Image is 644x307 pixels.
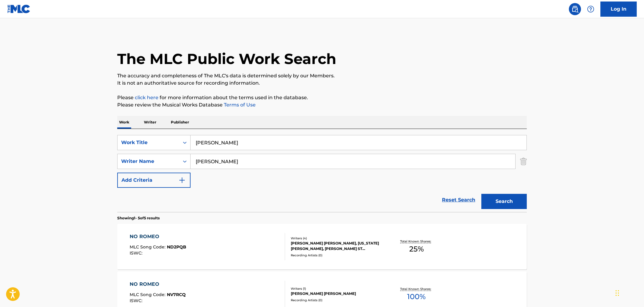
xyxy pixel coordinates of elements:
p: Publisher [169,116,191,129]
p: The accuracy and completeness of The MLC's data is determined solely by our Members. [117,72,527,79]
p: Please for more information about the terms used in the database. [117,94,527,101]
div: Writer Name [121,158,176,165]
img: help [587,5,594,13]
p: It is not an authoritative source for recording information. [117,79,527,87]
img: 9d2ae6d4665cec9f34b9.svg [178,177,186,184]
h1: The MLC Public Work Search [117,50,336,68]
div: Writers ( 4 ) [291,236,382,241]
img: MLC Logo [7,5,31,13]
a: click here [135,95,158,100]
button: Search [481,194,527,209]
span: ISWC : [130,298,144,303]
p: Work [117,116,131,129]
div: Help [585,3,597,15]
p: Please review the Musical Works Database [117,101,527,109]
div: Drag [616,284,619,302]
span: 25 % [409,244,424,255]
img: search [571,5,579,13]
p: Showing 1 - 5 of 5 results [117,215,160,221]
button: Add Criteria [117,173,191,188]
span: MLC Song Code : [130,244,167,250]
div: Recording Artists ( 0 ) [291,298,382,302]
span: MLC Song Code : [130,292,167,297]
span: ND2PQB [167,244,186,250]
div: [PERSON_NAME] [PERSON_NAME], [US_STATE][PERSON_NAME], [PERSON_NAME] ST [PERSON_NAME], [PERSON_NAME] [291,241,382,251]
div: Recording Artists ( 0 ) [291,253,382,258]
div: Writers ( 1 ) [291,286,382,291]
a: Log In [600,2,637,17]
span: ISWC : [130,250,144,256]
a: Terms of Use [223,102,256,108]
p: Total Known Shares: [400,239,433,244]
span: 100 % [407,291,426,302]
div: NO ROMEO [130,281,186,288]
iframe: Chat Widget [614,278,644,307]
div: Work Title [121,139,176,146]
span: NV7RCQ [167,292,186,297]
form: Search Form [117,135,527,212]
a: NO ROMEOMLC Song Code:ND2PQBISWC:Writers (4)[PERSON_NAME] [PERSON_NAME], [US_STATE][PERSON_NAME],... [117,224,527,269]
div: NO ROMEO [130,233,186,240]
p: Total Known Shares: [400,287,433,291]
div: [PERSON_NAME] [PERSON_NAME] [291,291,382,296]
p: Writer [142,116,158,129]
a: Public Search [569,3,581,15]
a: Reset Search [439,193,478,207]
img: Delete Criterion [520,154,527,169]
